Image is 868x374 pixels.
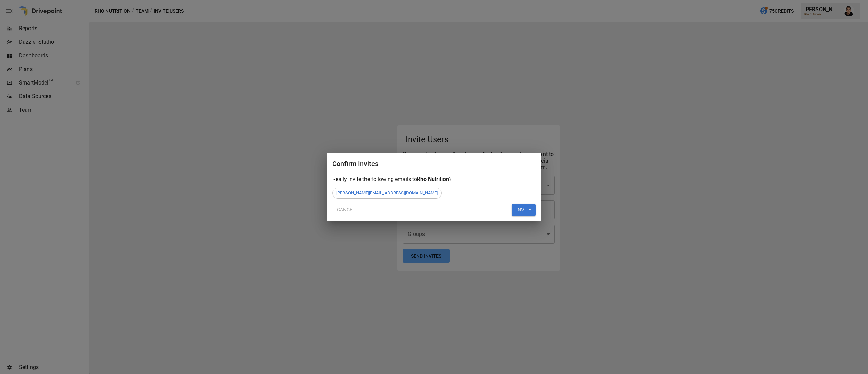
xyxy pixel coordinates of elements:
[332,158,536,176] h2: Confirm Invites
[417,176,449,182] span: Rho Nutrition
[332,176,536,182] div: Really invite the following emails to ?
[512,204,536,216] button: INVITE
[332,204,360,216] button: Cancel
[333,190,441,195] span: [PERSON_NAME][EMAIL_ADDRESS][DOMAIN_NAME]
